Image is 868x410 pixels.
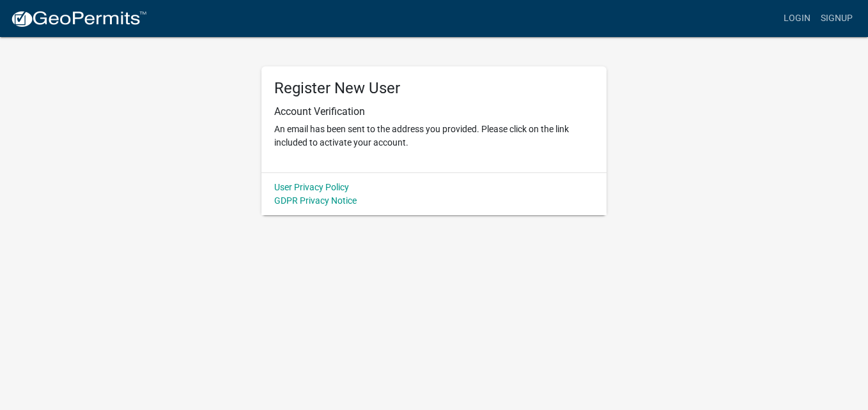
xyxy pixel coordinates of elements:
[274,105,594,118] h6: Account Verification
[274,79,594,98] h5: Register New User
[274,182,349,192] a: User Privacy Policy
[274,195,357,206] a: GDPR Privacy Notice
[274,123,594,149] p: An email has been sent to the address you provided. Please click on the link included to activate...
[816,6,858,31] a: Signup
[779,6,816,31] a: Login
